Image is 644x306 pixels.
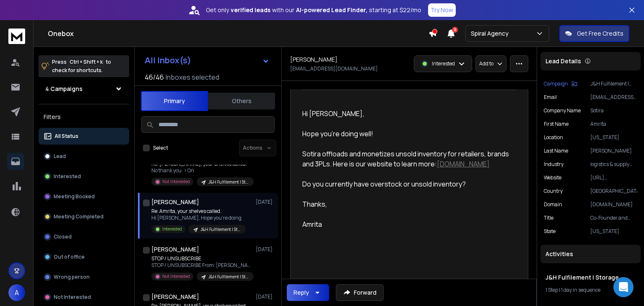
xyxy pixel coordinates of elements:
p: [GEOGRAPHIC_DATA] [590,188,637,194]
h1: [PERSON_NAME] [290,55,338,64]
p: State [544,228,556,235]
p: Email [544,94,557,101]
h1: [PERSON_NAME] [151,293,199,301]
p: Campaign [544,80,568,87]
button: Not Interested [39,289,129,306]
p: No thank you. > On [151,167,252,174]
button: All Status [39,128,129,145]
div: Amrita [302,219,509,229]
p: Add to [479,60,493,67]
p: Re: Amrita, your shelves called. [151,208,246,215]
p: Out of office [54,254,85,260]
p: [DATE] [256,199,275,205]
p: First Name [544,121,569,127]
button: Forward [336,284,384,301]
button: Closed [39,228,129,245]
p: Not Interested [54,294,91,301]
span: 46 / 46 [145,72,164,82]
p: domain [544,201,562,208]
p: Get only with our starting at $22/mo [206,6,421,14]
p: title [544,215,553,221]
p: Country [544,188,563,194]
h1: 4 Campaigns [45,85,83,93]
button: Primary [141,91,208,111]
div: Do you currently have overstock or unsold inventory? [302,179,509,189]
label: Select [153,145,168,151]
p: Lead [54,153,66,160]
p: J&H Fulfilement | Storage [200,226,241,233]
p: Press to check for shortcuts. [52,58,111,75]
div: Hi [PERSON_NAME], Hope you’re doing well! Sotira offloads and monetizes unsold inventory for reta... [302,109,509,169]
p: Get Free Credits [577,29,623,38]
p: industry [544,161,563,168]
button: Interested [39,168,129,185]
a: [DOMAIN_NAME] [437,159,490,169]
p: Meeting Booked [54,193,95,200]
div: Open Intercom Messenger [613,277,634,297]
h1: [PERSON_NAME] [151,245,199,254]
p: Amrita [590,121,637,127]
span: 1 Step [545,286,558,293]
p: [US_STATE] [590,134,637,141]
button: Meeting Completed [39,208,129,225]
p: Try Now [431,6,453,14]
p: [EMAIL_ADDRESS][DOMAIN_NAME] [590,94,637,101]
button: Lead [39,148,129,165]
span: 3 [452,27,458,33]
p: Co-Founder and CEO [590,215,637,221]
p: Lead Details [545,57,581,65]
strong: verified leads [231,6,270,14]
button: Others [208,92,275,110]
p: Interested [432,60,455,67]
button: Get Free Credits [559,25,629,42]
p: J&H Fulfilement | Storage [208,179,249,185]
p: Meeting Completed [54,213,104,220]
button: 4 Campaigns [39,80,129,97]
div: Activities [540,245,641,263]
p: Not Interested [162,273,190,280]
p: [EMAIL_ADDRESS][DOMAIN_NAME] [290,65,378,72]
button: Wrong person [39,269,129,285]
p: Not Interested [162,179,190,185]
button: Meeting Booked [39,188,129,205]
p: Sotira [590,107,637,114]
h1: All Inbox(s) [145,56,191,65]
h3: Inboxes selected [166,72,219,82]
p: Last Name [544,148,568,154]
div: Reply [293,288,309,297]
span: 1 day in sequence [561,286,600,293]
p: Closed [54,233,72,240]
strong: AI-powered Lead Finder, [296,6,367,14]
p: [URL][DOMAIN_NAME] [590,174,637,181]
span: Ctrl + Shift + k [68,57,104,67]
p: Spiral Agency [471,29,512,38]
p: website [544,174,561,181]
h1: Onebox [48,29,428,39]
p: J&H Fulfilement | Storage [590,80,637,87]
p: Interested [162,226,182,232]
button: Campaign [544,80,577,87]
h3: Filters [39,111,129,123]
p: [PERSON_NAME] [590,148,637,154]
button: A [8,284,25,301]
p: STOP / UNSUBSCRIBE From: [PERSON_NAME] [151,262,252,269]
div: Thanks, [302,199,509,209]
h1: J&H Fulfilement | Storage [545,273,636,282]
p: All Status [55,133,78,140]
p: [DATE] [256,293,275,300]
p: location [544,134,563,141]
p: J&H Fulfilement | Storage [208,274,249,280]
button: Reply [287,284,329,301]
button: Try Now [428,3,456,17]
p: Hi [PERSON_NAME], Hope you’re doing [151,215,246,221]
p: Company Name [544,107,581,114]
p: [DATE] [256,246,275,253]
p: Wrong person [54,274,90,280]
button: Out of office [39,249,129,265]
button: All Inbox(s) [138,52,276,69]
img: logo [8,29,25,44]
p: STOP / UNSUBSCRIBE [151,255,252,262]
